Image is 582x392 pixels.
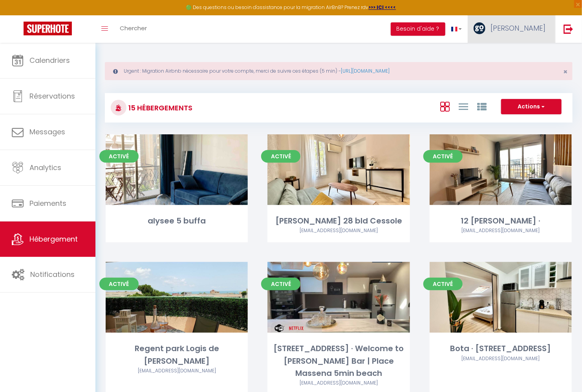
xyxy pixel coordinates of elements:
[501,99,562,115] button: Actions
[29,127,65,137] span: Messages
[564,24,573,34] img: logout
[261,278,300,290] span: Activé
[106,343,248,367] div: Regent park Logis de [PERSON_NAME]
[267,227,410,234] div: Airbnb
[29,55,70,65] span: Calendriers
[120,24,147,32] span: Chercher
[99,278,139,290] span: Activé
[29,163,61,172] span: Analytics
[99,150,139,163] span: Activé
[423,150,463,163] span: Activé
[474,22,485,34] img: ...
[430,355,572,363] div: Airbnb
[267,343,410,379] div: [STREET_ADDRESS] · Welcome to [PERSON_NAME] Bar | Place Massena 5min beach
[563,67,567,77] span: ×
[261,150,300,163] span: Activé
[423,278,463,290] span: Activé
[440,100,450,113] a: Vue en Box
[430,227,572,234] div: Airbnb
[114,15,153,43] a: Chercher
[29,234,78,244] span: Hébergement
[477,100,487,113] a: Vue par Groupe
[30,269,75,279] span: Notifications
[106,215,248,227] div: alysee 5 buffa
[29,91,75,101] span: Réservations
[29,198,66,208] span: Paiements
[267,379,410,387] div: Airbnb
[430,215,572,227] div: 12 [PERSON_NAME] ·
[430,343,572,355] div: Bota · [STREET_ADDRESS]
[106,367,248,375] div: Airbnb
[391,22,445,36] button: Besoin d'aide ?
[369,4,396,11] a: >>> ICI <<<<
[563,68,567,75] button: Close
[468,15,555,43] a: ... [PERSON_NAME]
[267,215,410,227] div: [PERSON_NAME] 28 bld Cessole
[459,100,468,113] a: Vue en Liste
[105,62,573,80] div: Urgent : Migration Airbnb nécessaire pour votre compte, merci de suivre ces étapes (5 min) -
[490,23,545,33] span: [PERSON_NAME]
[341,68,390,74] a: [URL][DOMAIN_NAME]
[126,99,192,117] h3: 15 Hébergements
[24,22,72,35] img: Super Booking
